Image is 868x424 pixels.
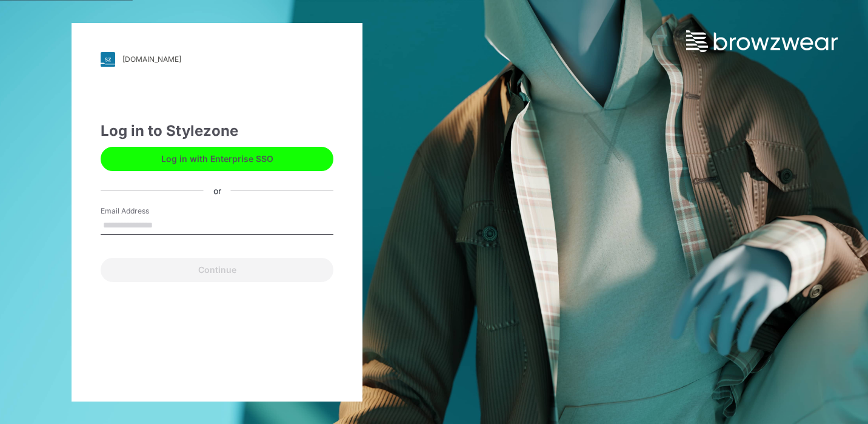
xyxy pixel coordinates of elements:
a: [DOMAIN_NAME] [101,52,333,67]
button: Log in with Enterprise SSO [101,147,333,171]
img: svg+xml;base64,PHN2ZyB3aWR0aD0iMjgiIGhlaWdodD0iMjgiIHZpZXdCb3g9IjAgMCAyOCAyOCIgZmlsbD0ibm9uZSIgeG... [101,52,115,67]
img: browzwear-logo.73288ffb.svg [686,30,838,52]
div: [DOMAIN_NAME] [122,55,181,64]
label: Email Address [101,206,185,217]
div: or [204,184,231,197]
div: Log in to Stylezone [101,120,333,142]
